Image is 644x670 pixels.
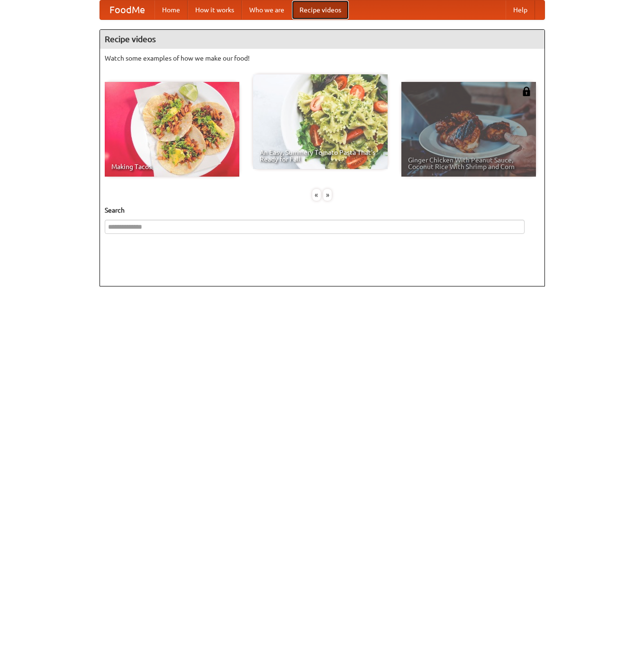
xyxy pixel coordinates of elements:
span: An Easy, Summery Tomato Pasta That's Ready for Fall [260,149,381,162]
div: » [323,189,332,201]
h5: Search [105,205,540,215]
a: Help [506,0,535,19]
p: Watch some examples of how we make our food! [105,54,540,63]
div: « [312,189,321,201]
img: 483408.png [522,87,531,96]
a: FoodMe [100,0,154,19]
a: Recipe videos [292,0,349,19]
h4: Recipe videos [100,30,544,49]
a: Who we are [242,0,292,19]
span: Making Tacos [111,163,233,170]
a: An Easy, Summery Tomato Pasta That's Ready for Fall [253,74,388,169]
a: Making Tacos [105,82,239,177]
a: Home [154,0,188,19]
a: How it works [188,0,242,19]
